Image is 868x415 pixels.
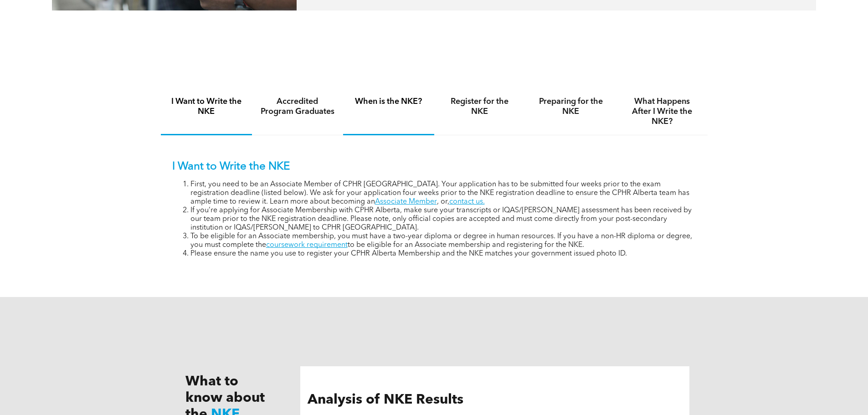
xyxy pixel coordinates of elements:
[260,97,335,117] h4: Accredited Program Graduates
[190,232,696,250] li: To be eligible for an Associate membership, you must have a two-year diploma or degree in human r...
[375,198,437,205] a: Associate Member
[351,97,426,107] h4: When is the NKE?
[169,97,244,117] h4: I Want to Write the NKE
[190,206,696,232] li: If you’re applying for Associate Membership with CPHR Alberta, make sure your transcripts or IQAS...
[308,393,463,407] span: Analysis of NKE Results
[534,97,608,117] h4: Preparing for the NKE
[172,160,696,174] p: I Want to Write the NKE
[266,241,348,249] a: coursework requirement
[190,180,696,206] li: First, you need to be an Associate Member of CPHR [GEOGRAPHIC_DATA]. Your application has to be s...
[625,97,699,127] h4: What Happens After I Write the NKE?
[442,97,517,117] h4: Register for the NKE
[190,250,696,258] li: Please ensure the name you use to register your CPHR Alberta Membership and the NKE matches your ...
[449,198,485,205] a: contact us.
